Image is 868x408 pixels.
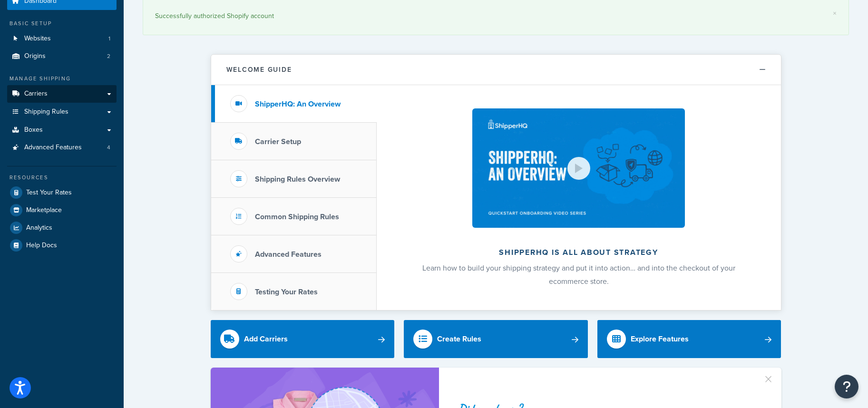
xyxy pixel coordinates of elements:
a: Test Your Rates [7,184,117,201]
h3: ShipperHQ: An Overview [255,100,341,108]
div: Create Rules [437,332,481,346]
span: Help Docs [26,242,57,250]
a: Add Carriers [211,320,395,358]
span: Test Your Rates [26,189,72,197]
div: Explore Features [631,332,689,346]
span: 1 [108,35,110,43]
span: Websites [24,35,51,43]
a: × [833,10,837,17]
span: Marketplace [26,206,62,214]
span: Boxes [24,126,43,134]
div: Manage Shipping [7,75,117,83]
h3: Carrier Setup [255,137,301,146]
span: 4 [107,144,110,152]
a: Advanced Features4 [7,139,117,156]
a: Help Docs [7,237,117,254]
button: Open Resource Center [835,375,858,398]
a: Analytics [7,219,117,236]
h3: Testing Your Rates [255,288,318,296]
span: Learn how to build your shipping strategy and put it into action… and into the checkout of your e... [422,262,735,287]
a: Websites1 [7,30,117,48]
h2: ShipperHQ is all about strategy [402,248,756,257]
li: Origins [7,48,117,65]
h3: Advanced Features [255,250,322,259]
div: Add Carriers [244,332,288,346]
a: Boxes [7,121,117,139]
span: Carriers [24,90,48,98]
li: Websites [7,30,117,48]
h3: Common Shipping Rules [255,213,339,221]
span: Analytics [26,224,52,232]
a: Origins2 [7,48,117,65]
a: Marketplace [7,202,117,219]
div: Resources [7,174,117,182]
div: Successfully authorized Shopify account [155,10,837,23]
button: Welcome Guide [211,55,781,85]
img: ShipperHQ is all about strategy [472,108,684,228]
h2: Welcome Guide [226,66,292,73]
a: Shipping Rules [7,103,117,121]
h3: Shipping Rules Overview [255,175,340,184]
a: Carriers [7,85,117,103]
span: 2 [107,52,110,60]
span: Origins [24,52,46,60]
li: Advanced Features [7,139,117,156]
a: Create Rules [404,320,588,358]
a: Explore Features [597,320,781,358]
span: Shipping Rules [24,108,68,116]
div: Basic Setup [7,19,117,28]
span: Advanced Features [24,144,82,152]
